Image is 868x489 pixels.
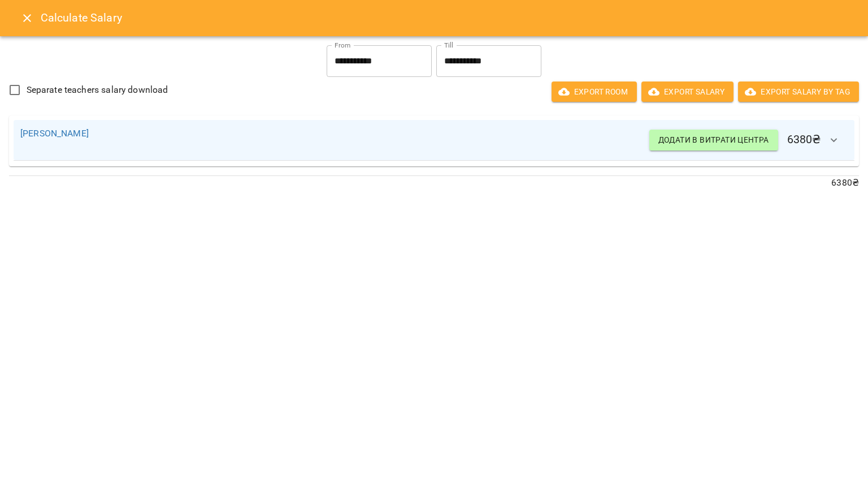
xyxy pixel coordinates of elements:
h6: 6380 ₴ [649,127,848,154]
span: Separate teachers salary download [27,83,168,97]
span: Export Salary [650,85,724,98]
button: Export Salary by Tag [738,81,859,102]
a: [PERSON_NAME] [20,128,89,139]
h6: Calculate Salary [41,9,854,27]
p: 6380 ₴ [9,176,859,190]
button: Export room [552,81,637,102]
button: Export Salary [641,81,734,102]
span: Додати в витрати центра [658,133,769,147]
span: Export room [561,85,628,98]
button: Додати в витрати центра [649,130,778,150]
button: Close [14,5,41,32]
span: Export Salary by Tag [747,85,850,98]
